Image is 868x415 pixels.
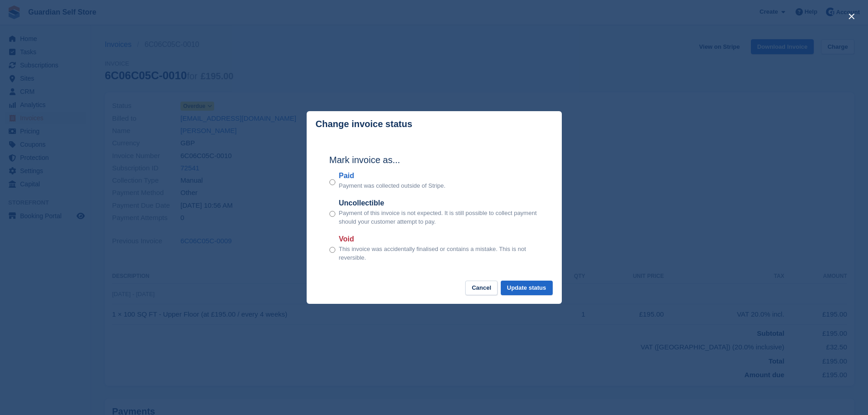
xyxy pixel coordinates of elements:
[316,119,412,129] p: Change invoice status
[339,209,539,226] p: Payment of this invoice is not expected. It is still possible to collect payment should your cust...
[339,198,539,209] label: Uncollectible
[339,170,446,181] label: Paid
[339,234,539,245] label: Void
[501,281,553,296] button: Update status
[339,245,539,262] p: This invoice was accidentally finalised or contains a mistake. This is not reversible.
[339,181,446,190] p: Payment was collected outside of Stripe.
[844,9,859,24] button: close
[329,153,539,167] h2: Mark invoice as...
[465,281,498,296] button: Cancel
